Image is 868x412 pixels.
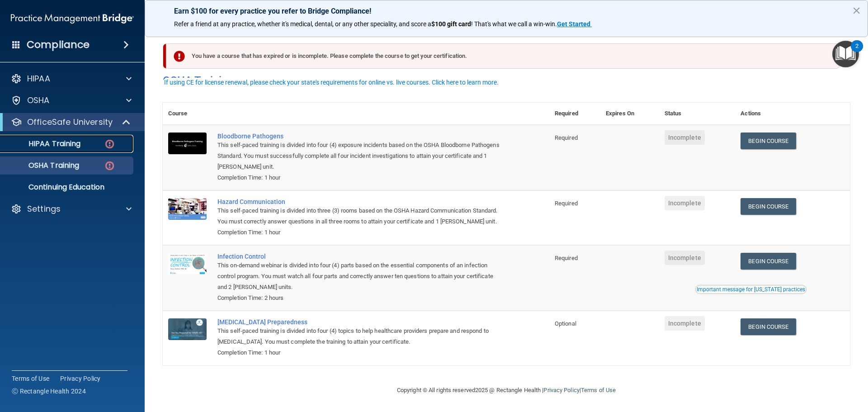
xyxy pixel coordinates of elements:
[163,103,212,125] th: Course
[164,79,499,85] div: If using CE for license renewal, please check your state's requirements for online vs. live cours...
[6,161,79,170] p: OSHA Training
[741,253,796,270] a: Begin Course
[12,387,86,396] span: Ⓒ Rectangle Health 2024
[697,287,805,292] div: Important message for [US_STATE] practices
[11,204,132,214] a: Settings
[217,347,504,358] div: Completion Time: 1 hour
[557,20,590,28] strong: Get Started
[27,73,50,84] p: HIPAA
[217,293,504,303] div: Completion Time: 2 hours
[174,7,839,15] p: Earn $100 for every practice you refer to Bridge Compliance!
[6,139,80,148] p: HIPAA Training
[217,172,504,183] div: Completion Time: 1 hour
[549,103,600,125] th: Required
[217,326,504,347] div: This self-paced training is divided into four (4) topics to help healthcare providers prepare and...
[735,103,850,125] th: Actions
[217,227,504,238] div: Completion Time: 1 hour
[217,260,504,293] div: This on-demand webinar is divided into four (4) parts based on the essential components of an inf...
[665,130,705,145] span: Incomplete
[163,78,500,87] button: If using CE for license renewal, please check your state's requirements for online vs. live cours...
[11,117,131,128] a: OfficeSafe University
[555,134,578,141] span: Required
[217,198,504,205] a: Hazard Communication
[217,133,504,140] a: Bloodborne Pathogens
[555,255,578,261] span: Required
[217,140,504,172] div: This self-paced training is divided into four (4) exposure incidents based on the OSHA Bloodborne...
[741,198,796,215] a: Begin Course
[695,285,807,294] button: Read this if you are a dental practitioner in the state of CA
[174,20,431,28] span: Refer a friend at any practice, whether it's medical, dental, or any other speciality, and score a
[665,251,705,265] span: Incomplete
[166,43,840,69] div: You have a course that has expired or is incomplete. Please complete the course to get your certi...
[431,20,471,28] strong: $100 gift card
[555,200,578,207] span: Required
[27,204,61,214] p: Settings
[60,374,101,383] a: Privacy Policy
[27,95,50,106] p: OSHA
[557,20,592,28] a: Get Started
[174,51,185,62] img: exclamation-circle-solid-danger.72ef9ffc.png
[341,376,671,405] div: Copyright © All rights reserved 2025 @ Rectangle Health | |
[543,387,579,393] a: Privacy Policy
[217,318,504,326] a: [MEDICAL_DATA] Preparedness
[11,95,132,106] a: OSHA
[855,46,859,58] div: 2
[27,38,90,51] h4: Compliance
[665,316,705,331] span: Incomplete
[852,3,861,18] button: Close
[217,205,504,227] div: This self-paced training is divided into three (3) rooms based on the OSHA Hazard Communication S...
[104,138,115,150] img: danger-circle.6113f641.png
[12,374,49,383] a: Terms of Use
[600,103,659,125] th: Expires On
[659,103,736,125] th: Status
[217,253,504,260] a: Infection Control
[27,117,113,128] p: OfficeSafe University
[581,387,616,393] a: Terms of Use
[665,196,705,210] span: Incomplete
[163,74,850,87] h4: OSHA Training
[471,20,557,28] span: ! That's what we call a win-win.
[6,183,129,192] p: Continuing Education
[741,133,796,149] a: Begin Course
[832,41,859,67] button: Open Resource Center, 2 new notifications
[741,318,796,335] a: Begin Course
[555,320,576,327] span: Optional
[104,160,115,171] img: danger-circle.6113f641.png
[11,9,134,28] img: PMB logo
[11,73,132,84] a: HIPAA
